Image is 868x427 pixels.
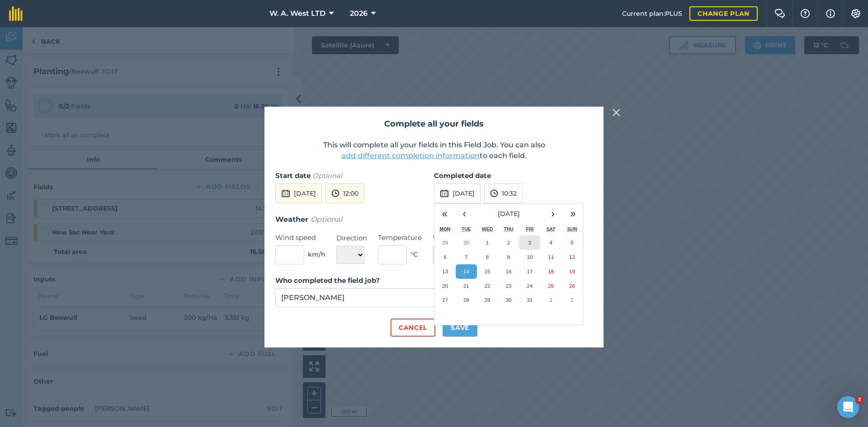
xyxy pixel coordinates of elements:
abbr: 20 October 2025 [442,283,448,289]
button: › [543,204,563,224]
button: 12 October 2025 [561,250,583,264]
button: 10:32 [484,183,523,203]
abbr: 31 October 2025 [527,297,533,303]
button: « [434,204,454,224]
abbr: 27 October 2025 [442,297,448,303]
span: [DATE] [498,210,520,218]
button: 3 October 2025 [519,235,540,250]
abbr: 25 October 2025 [548,283,554,289]
label: Wind speed [275,232,325,243]
button: 22 October 2025 [477,279,498,293]
img: svg+xml;base64,PHN2ZyB4bWxucz0iaHR0cDovL3d3dy53My5vcmcvMjAwMC9zdmciIHdpZHRoPSIyMiIgaGVpZ2h0PSIzMC... [612,107,620,118]
abbr: 29 September 2025 [442,239,448,245]
button: 12:00 [325,183,364,203]
abbr: 18 October 2025 [548,268,554,274]
strong: Who completed the field job? [275,276,380,285]
button: [DATE] [275,183,322,203]
abbr: 3 October 2025 [528,239,531,245]
button: 29 October 2025 [477,293,498,307]
button: 2 November 2025 [561,293,583,307]
abbr: Tuesday [462,226,471,232]
button: Cancel [391,319,435,337]
abbr: 17 October 2025 [527,268,533,274]
button: 20 October 2025 [434,279,456,293]
abbr: 13 October 2025 [442,268,448,274]
label: Weather [433,233,477,244]
button: » [563,204,583,224]
button: 7 October 2025 [456,250,477,264]
a: Change plan [689,6,758,21]
button: 16 October 2025 [498,264,519,279]
abbr: Monday [439,226,451,232]
button: [DATE] [474,204,543,224]
abbr: 22 October 2025 [485,283,491,289]
abbr: 26 October 2025 [569,283,575,289]
button: 10 October 2025 [519,250,540,264]
span: 3 [856,396,863,404]
abbr: 21 October 2025 [463,283,469,289]
button: 27 October 2025 [434,293,456,307]
button: 13 October 2025 [434,264,456,279]
abbr: 19 October 2025 [569,268,575,274]
button: 9 October 2025 [498,250,519,264]
abbr: 14 October 2025 [463,268,469,274]
button: 28 October 2025 [456,293,477,307]
button: 11 October 2025 [540,250,561,264]
button: 1 November 2025 [540,293,561,307]
abbr: 10 October 2025 [527,254,533,260]
abbr: 28 October 2025 [463,297,469,303]
button: 17 October 2025 [519,264,540,279]
abbr: 7 October 2025 [465,254,467,260]
label: Direction [336,233,367,244]
button: 24 October 2025 [519,279,540,293]
abbr: 5 October 2025 [571,239,573,245]
img: fieldmargin Logo [9,6,23,21]
img: svg+xml;base64,PHN2ZyB4bWxucz0iaHR0cDovL3d3dy53My5vcmcvMjAwMC9zdmciIHdpZHRoPSIxNyIgaGVpZ2h0PSIxNy... [826,8,835,19]
abbr: 15 October 2025 [485,268,491,274]
span: W. A. West LTD [269,8,325,19]
abbr: 11 October 2025 [548,254,554,260]
button: 23 October 2025 [498,279,519,293]
span: 2026 [350,8,368,19]
h3: Weather [275,214,593,225]
button: 29 September 2025 [434,235,456,250]
abbr: 6 October 2025 [443,254,446,260]
button: 15 October 2025 [477,264,498,279]
img: svg+xml;base64,PD94bWwgdmVyc2lvbj0iMS4wIiBlbmNvZGluZz0idXRmLTgiPz4KPCEtLSBHZW5lcmF0b3I6IEFkb2JlIE... [281,188,290,199]
img: svg+xml;base64,PD94bWwgdmVyc2lvbj0iMS4wIiBlbmNvZGluZz0idXRmLTgiPz4KPCEtLSBHZW5lcmF0b3I6IEFkb2JlIE... [440,188,449,199]
button: 14 October 2025 [456,264,477,279]
abbr: Thursday [504,226,514,232]
button: 2 October 2025 [498,235,519,250]
abbr: 9 October 2025 [507,254,510,260]
button: 6 October 2025 [434,250,456,264]
abbr: 1 November 2025 [549,297,552,303]
strong: Start date [275,171,311,180]
em: Optional [311,215,342,224]
button: 30 September 2025 [456,235,477,250]
img: A cog icon [850,9,861,18]
abbr: 1 October 2025 [486,239,489,245]
button: 31 October 2025 [519,293,540,307]
button: 18 October 2025 [540,264,561,279]
button: add different completion information [341,150,480,161]
abbr: 24 October 2025 [527,283,533,289]
abbr: Sunday [567,226,577,232]
abbr: 12 October 2025 [569,254,575,260]
label: Temperature [378,232,422,243]
span: km/h [308,249,325,259]
abbr: Friday [526,226,533,232]
button: ‹ [454,204,474,224]
img: svg+xml;base64,PD94bWwgdmVyc2lvbj0iMS4wIiBlbmNvZGluZz0idXRmLTgiPz4KPCEtLSBHZW5lcmF0b3I6IEFkb2JlIE... [490,188,498,199]
strong: Completed date [434,171,491,180]
button: Save [443,319,477,337]
h2: Complete all your fields [275,117,593,131]
button: 25 October 2025 [540,279,561,293]
button: 26 October 2025 [561,279,583,293]
img: Two speech bubbles overlapping with the left bubble in the forefront [774,9,785,18]
span: Current plan : PLUS [622,9,682,19]
abbr: Wednesday [482,226,493,232]
abbr: 29 October 2025 [485,297,491,303]
abbr: 2 October 2025 [507,239,510,245]
em: Optional [312,171,342,180]
button: 30 October 2025 [498,293,519,307]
